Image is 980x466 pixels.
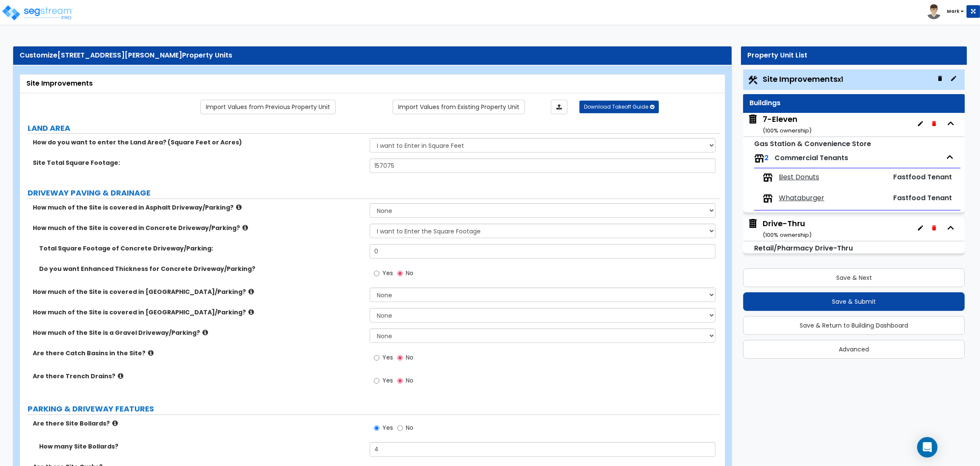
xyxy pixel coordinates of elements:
label: How much of the Site is covered in [GEOGRAPHIC_DATA]/Parking? [33,288,363,296]
div: Customize Property Units [20,51,725,60]
label: Do you want Enhanced Thickness for Concrete Driveway/Parking? [39,265,363,273]
label: Total Square Footage of Concrete Driveway/Parking: [39,244,363,253]
div: Property Unit List [747,51,960,60]
span: Fastfood Tenant [893,193,952,203]
i: click for more info! [248,288,254,295]
label: Are there Trench Drains? [33,372,363,380]
button: Save & Return to Building Dashboard [743,316,965,335]
a: Import the dynamic attribute values from existing properties. [393,100,525,114]
button: Advanced [743,340,965,359]
small: Retail/Pharmacy Drive-Thru [754,243,853,253]
small: ( 100 % ownership) [763,231,812,239]
i: click for more info! [236,204,242,210]
i: click for more info! [112,420,118,426]
label: LAND AREA [28,123,720,134]
input: Yes [374,376,379,385]
label: Are there Catch Basins in the Site? [33,349,363,357]
img: tenants.png [763,173,773,183]
label: Site Total Square Footage: [33,158,363,167]
span: Drive-Thru [747,218,812,240]
div: Site Improvements [26,79,718,89]
label: How many Site Bollards? [39,442,363,451]
div: Buildings [749,98,958,108]
a: Import the dynamic attribute values from previous properties. [200,100,336,114]
small: Gas Station & Convenience Store [754,139,871,149]
span: Download Takeoff Guide [584,103,648,110]
small: x1 [838,75,843,84]
input: No [397,269,403,278]
span: 7-Eleven [747,114,812,135]
div: Open Intercom Messenger [917,437,937,457]
div: Drive-Thru [763,218,812,240]
span: 2 [764,153,769,163]
span: [STREET_ADDRESS][PERSON_NAME] [57,50,182,60]
small: ( 100 % ownership) [763,127,812,135]
span: Fastfood Tenant [893,172,952,182]
label: PARKING & DRIVEWAY FEATURES [28,403,720,414]
input: Yes [374,353,379,362]
button: Save & Next [743,268,965,287]
span: No [406,269,413,277]
div: 7-Eleven [763,114,812,135]
i: click for more info! [148,350,154,356]
img: tenants.png [763,193,773,204]
img: Construction.png [747,75,758,86]
span: Yes [382,269,393,277]
i: click for more info! [118,373,123,379]
input: Yes [374,423,379,433]
span: Yes [382,353,393,362]
input: No [397,376,403,385]
span: No [406,353,413,362]
i: click for more info! [202,329,208,336]
span: Site Improvements [763,74,843,84]
input: Yes [374,269,379,278]
input: No [397,423,403,433]
img: avatar.png [926,4,941,19]
label: How much of the Site is a Gravel Driveway/Parking? [33,328,363,337]
img: tenants.png [754,153,764,164]
label: How much of the Site is covered in Concrete Driveway/Parking? [33,224,363,232]
span: No [406,376,413,385]
span: No [406,423,413,432]
img: building.svg [747,114,758,125]
i: click for more info! [242,224,248,231]
label: How much of the Site is covered in Asphalt Driveway/Parking? [33,203,363,212]
input: No [397,353,403,362]
i: click for more info! [248,309,254,315]
span: Commercial Tenants [775,153,848,163]
span: Best Donuts [779,173,819,182]
b: Mark [947,8,960,14]
label: How much of the Site is covered in [GEOGRAPHIC_DATA]/Parking? [33,308,363,316]
img: building.svg [747,218,758,229]
span: Whataburger [779,193,824,203]
span: Yes [382,423,393,432]
label: How do you want to enter the Land Area? (Square Feet or Acres) [33,138,363,147]
label: DRIVEWAY PAVING & DRAINAGE [28,187,720,198]
img: logo_pro_r.png [1,4,74,21]
a: Import the dynamic attributes value through Excel sheet [551,100,567,114]
label: Are there Site Bollards? [33,419,363,428]
button: Download Takeoff Guide [579,101,659,113]
button: Save & Submit [743,292,965,311]
span: Yes [382,376,393,385]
